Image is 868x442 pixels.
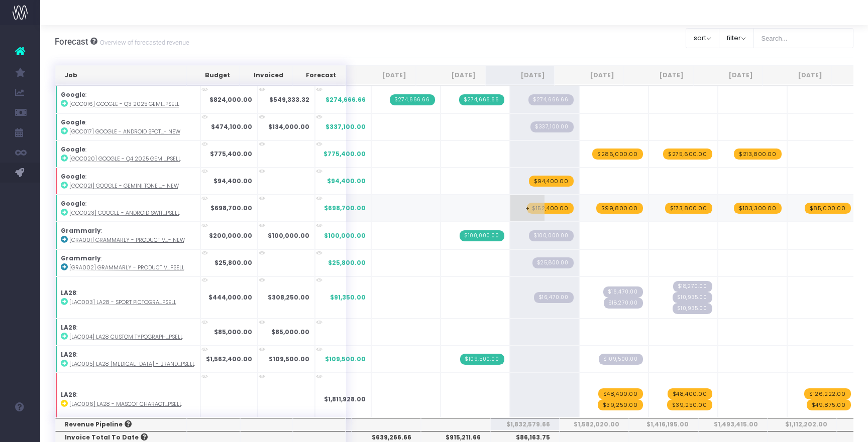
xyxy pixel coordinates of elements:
td: : [55,113,200,140]
span: Streamtime Draft Invoice: null – LA0003 - Sport Pictograms [673,292,712,303]
span: Streamtime Draft Invoice: 896 – [GOO016] Google - Q3 2025 Gemini Design - Brand - Upsell [528,94,574,105]
span: wayahead Revenue Forecast Item [592,149,643,160]
th: $1,112,202.00 [768,418,837,431]
span: $274,666.66 [325,95,366,104]
strong: Google [61,172,85,181]
strong: $85,000.00 [214,328,252,336]
strong: $134,000.00 [268,122,309,131]
abbr: [GOO017] Google - Android Spotlight - Brand - New [69,128,180,135]
strong: LA28 [61,390,76,399]
td: : [55,195,200,222]
span: $337,100.00 [325,122,366,131]
abbr: [LAO004] LA28 Custom Typography - Upsell [69,333,183,341]
th: Nov 25: activate to sort column ascending [624,65,693,85]
strong: $25,800.00 [214,258,252,267]
strong: Grammarly [61,254,101,262]
input: Search... [753,28,854,48]
strong: LA28 [61,323,76,332]
span: Streamtime Draft Invoice: null – Grammarly - Product Videos [529,230,574,241]
abbr: [GOO023] Google - Android Switch - Campaign - Upsell [69,209,180,217]
span: wayahead Revenue Forecast Item [596,203,643,214]
strong: $109,500.00 [269,355,309,363]
abbr: [LAO003] LA28 - Sport Pictograms - Upsell [69,299,176,306]
span: Streamtime Draft Invoice: null – [GRA002] Grammarly - Product Video [532,257,574,268]
th: Invoiced [240,65,293,85]
td: : [55,86,200,113]
abbr: [GOO020] Google - Q4 2025 Gemini Design - Brand - Upsell [69,155,181,163]
strong: $308,250.00 [268,293,309,302]
span: $94,400.00 [327,177,366,186]
span: $1,811,928.00 [324,395,366,404]
strong: $444,000.00 [208,293,252,302]
span: Streamtime Draft Invoice: null – [LAO005] LA28 Retainer - Brand - Upsell [599,354,643,365]
strong: $698,700.00 [210,204,252,212]
th: Forecast [293,65,346,85]
strong: $1,562,400.00 [206,355,252,363]
strong: $474,100.00 [211,122,252,131]
abbr: [GOO016] Google - Q3 2025 Gemini Design - Brand - Upsell [69,100,179,108]
span: Streamtime Invoice: 898 – [GOO016] Google - Q3 2025 Gemini Design - Brand - Upsell [390,94,435,105]
th: Budget [186,65,240,85]
abbr: [LAO006] LA28 - Mascot Character Design - Brand - Upsell [69,400,182,408]
span: Streamtime Invoice: 920 – [LAO005] LA28 Retainer - Brand - Upsell [460,354,504,365]
th: Aug 25: activate to sort column ascending [416,65,485,85]
th: Jul 25: activate to sort column ascending [347,65,416,85]
span: wayahead Revenue Forecast Item [734,149,782,160]
button: filter [719,28,754,48]
strong: LA28 [61,350,76,359]
td: : [55,346,200,373]
strong: $824,000.00 [209,95,252,104]
span: Streamtime Invoice: 908 – Grammarly - Product Videos [460,230,504,241]
span: Streamtime Draft Invoice: null – LA0003 - Sport Pictograms [534,292,574,303]
td: : [55,276,200,319]
span: Streamtime Draft Invoice: null – LA0003 - Sport Pictograms [673,281,712,292]
strong: Grammarly [61,226,101,235]
span: wayahead Revenue Forecast Item [598,399,643,410]
strong: $200,000.00 [209,231,252,240]
strong: $549,333.32 [269,95,309,104]
strong: Google [61,90,85,99]
th: $1,416,195.00 [629,418,698,431]
span: wayahead Revenue Forecast Item [663,149,712,160]
strong: $775,400.00 [210,150,252,158]
span: Streamtime Draft Invoice: null – [GOO017] Google - Android - Brand - New [530,121,574,132]
span: wayahead Revenue Forecast Item [734,203,782,214]
td: : [55,140,200,168]
small: Overview of forecasted revenue [97,37,189,47]
span: wayahead Revenue Forecast Item [804,388,851,399]
td: : [55,319,200,346]
abbr: [LAO005] LA28 Retainer - Brand - Upsell [69,360,195,368]
strong: Google [61,118,85,126]
span: wayahead Revenue Forecast Item [598,388,643,399]
span: Streamtime Draft Invoice: null – LA0003 - Sport Pictograms [604,298,643,309]
th: Dec 25: activate to sort column ascending [693,65,763,85]
strong: $100,000.00 [268,231,309,240]
th: $1,582,020.00 [560,418,629,431]
span: Forecast [55,37,88,47]
strong: $85,000.00 [271,328,309,336]
span: wayahead Revenue Forecast Item [805,203,851,214]
span: $775,400.00 [323,150,366,159]
span: wayahead Revenue Forecast Item [527,203,574,214]
abbr: [GRA001] Grammarly - Product Videos - Brand - New [69,236,185,244]
th: Sep 25: activate to sort column ascending [485,65,555,85]
span: Streamtime Draft Invoice: null – LA0003 - Sport Pictograms [603,286,643,298]
span: wayahead Revenue Forecast Item [529,176,574,187]
img: images/default_profile_image.png [13,422,28,437]
th: $1,832,579.66 [490,418,560,431]
span: $698,700.00 [324,204,366,213]
abbr: [GOO021] Google - Gemini Tone of Voice - Brand - New [69,182,179,190]
td: : [55,249,200,276]
span: Streamtime Invoice: 897 – Google - Q3 2025 Gemini Design [459,94,504,105]
strong: LA28 [61,288,76,297]
strong: Google [61,145,85,154]
span: $91,350.00 [330,293,366,302]
abbr: [GRA002] Grammarly - Product Video - Brand - Upsell [69,264,184,271]
th: Revenue Pipeline [55,418,187,431]
span: wayahead Revenue Forecast Item [665,203,712,214]
span: $25,800.00 [328,258,366,267]
strong: $94,400.00 [213,177,252,185]
td: : [55,373,200,426]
